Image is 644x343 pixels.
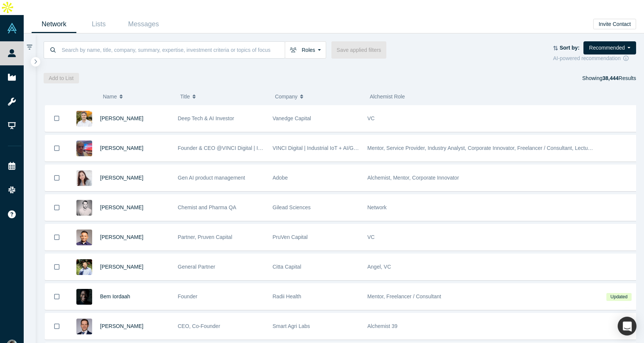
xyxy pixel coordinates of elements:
[273,323,310,329] span: Smart Agri Labs
[103,89,172,104] button: Name
[368,323,398,329] span: Alchemist 39
[582,73,636,83] div: Showing
[273,293,301,299] span: Radii Health
[178,323,220,329] span: CEO, Co-Founder
[602,75,636,81] span: Results
[45,313,68,339] button: Bookmark
[178,293,197,299] span: Founder
[593,19,636,29] button: Invite Contact
[76,170,92,186] img: Angela Lau's Profile Image
[100,234,143,240] a: [PERSON_NAME]
[100,293,130,299] a: Bem Iordaah
[100,323,143,329] a: [PERSON_NAME]
[76,319,92,334] img: Kirill Gusev's Profile Image
[45,165,68,191] button: Bookmark
[100,264,143,270] a: [PERSON_NAME]
[368,204,387,210] span: Network
[273,204,311,210] span: Gilead Sciences
[331,41,386,59] button: Save applied filters
[178,145,336,151] span: Founder & CEO @VINCI Digital | IIoT + AI/GenAI Strategic Advisory
[121,15,166,33] a: Messages
[368,234,375,240] span: VC
[178,175,245,181] span: Gen AI product management
[61,41,285,59] input: Search by name, title, company, summary, expertise, investment criteria or topics of focus
[560,45,580,51] strong: Sort by:
[368,175,459,181] span: Alchemist, Mentor, Corporate Innovator
[76,289,92,305] img: Bem Iordaah's Profile Image
[100,115,143,121] a: [PERSON_NAME]
[275,89,298,104] span: Company
[273,175,288,181] span: Adobe
[100,204,143,210] a: [PERSON_NAME]
[76,230,92,245] img: Sudip Chakrabarti's Profile Image
[7,23,17,33] img: Alchemist Vault Logo
[76,259,92,275] img: Jim Mao's Profile Image
[273,234,308,240] span: PruVen Capital
[180,89,267,104] button: Title
[273,115,311,121] span: Vanedge Capital
[368,293,441,299] span: Mentor, Freelancer / Consultant
[178,234,232,240] span: Partner, Pruven Capital
[370,94,405,100] span: Alchemist Role
[368,264,391,270] span: Angel, VC
[178,204,237,210] span: Chemist and Pharma QA
[178,115,234,121] span: Deep Tech & AI Investor
[180,89,190,104] span: Title
[44,73,79,83] button: Add to List
[76,200,92,216] img: James Morris's Profile Image
[45,105,68,131] button: Bookmark
[602,75,618,81] strong: 38,444
[45,195,68,221] button: Bookmark
[103,89,117,104] span: Name
[583,41,636,54] button: Recommended
[273,145,408,151] span: VINCI Digital | Industrial IoT + AI/GenAI Strategic Advisory
[178,264,216,270] span: General Partner
[553,54,636,62] div: AI-powered recommendation
[273,264,301,270] span: Citta Capital
[275,89,362,104] button: Company
[76,15,121,33] a: Lists
[100,175,143,181] a: [PERSON_NAME]
[32,15,76,33] a: Network
[45,135,68,161] button: Bookmark
[285,41,326,59] button: Roles
[45,254,68,280] button: Bookmark
[45,224,68,250] button: Bookmark
[76,111,92,127] img: Darren Thomson's Profile Image
[100,145,143,151] a: [PERSON_NAME]
[368,115,375,121] span: VC
[45,284,68,310] button: Bookmark
[606,293,631,301] span: Updated
[76,141,92,156] img: Fabio Bottacci's Profile Image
